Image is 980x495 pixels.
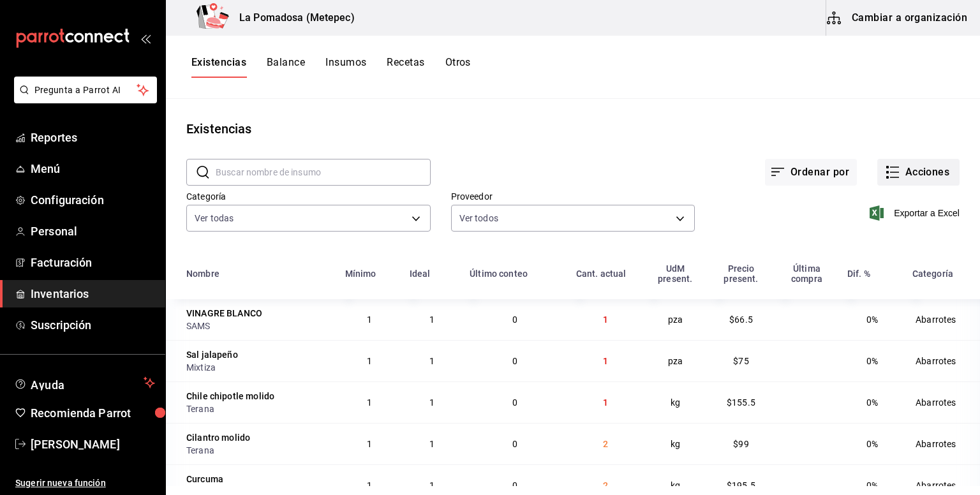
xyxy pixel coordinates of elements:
span: $75 [733,356,748,366]
button: Existencias [191,56,246,78]
span: 0% [866,480,878,491]
span: [PERSON_NAME] [31,436,155,453]
td: pza [642,299,708,340]
span: 1 [367,439,372,449]
span: 0 [512,314,517,325]
td: kg [642,423,708,464]
button: open_drawer_menu [140,33,151,43]
td: Abarrotes [905,340,980,381]
span: 1 [429,480,434,491]
span: $66.5 [729,314,753,325]
span: 1 [603,356,608,366]
div: Mínimo [345,269,376,279]
span: 1 [603,314,608,325]
div: Categoría [912,269,953,279]
div: VINAGRE BLANCO [186,307,262,320]
div: SAMS [186,320,330,332]
span: 2 [603,480,608,491]
button: Ordenar por [765,159,857,186]
span: 0% [866,356,878,366]
span: Inventarios [31,285,155,302]
span: 1 [429,314,434,325]
span: 1 [367,397,372,408]
button: Recetas [387,56,424,78]
div: Terana [186,403,330,415]
td: Abarrotes [905,423,980,464]
button: Acciones [877,159,960,186]
span: Sugerir nueva función [15,477,155,490]
div: Cant. actual [576,269,627,279]
label: Proveedor [451,192,695,201]
label: Categoría [186,192,431,201]
div: Terana [186,444,330,457]
span: 0 [512,439,517,449]
span: Recomienda Parrot [31,404,155,422]
div: Sal jalapeño [186,348,238,361]
div: Curcuma [186,473,223,485]
span: 1 [429,439,434,449]
span: 1 [367,356,372,366]
span: Pregunta a Parrot AI [34,84,137,97]
div: Último conteo [470,269,528,279]
span: 0% [866,314,878,325]
span: 2 [603,439,608,449]
span: Reportes [31,129,155,146]
span: 0% [866,397,878,408]
span: Personal [31,223,155,240]
button: Insumos [325,56,366,78]
span: Configuración [31,191,155,209]
div: Cilantro molido [186,431,250,444]
span: 0 [512,480,517,491]
div: Última compra [782,263,832,284]
span: 1 [603,397,608,408]
span: Suscripción [31,316,155,334]
span: $99 [733,439,748,449]
span: Ver todas [195,212,234,225]
div: Mixtiza [186,361,330,374]
span: Menú [31,160,155,177]
div: navigation tabs [191,56,471,78]
td: Abarrotes [905,299,980,340]
button: Balance [267,56,305,78]
span: 0% [866,439,878,449]
h3: La Pomadosa (Metepec) [229,10,355,26]
button: Otros [445,56,471,78]
span: 1 [367,314,372,325]
input: Buscar nombre de insumo [216,159,431,185]
td: kg [642,381,708,423]
div: UdM present. [650,263,701,284]
span: 0 [512,356,517,366]
span: Ayuda [31,375,138,390]
div: Nombre [186,269,219,279]
span: Ver todos [459,212,498,225]
td: Abarrotes [905,381,980,423]
button: Exportar a Excel [872,205,960,221]
span: 1 [429,397,434,408]
div: Precio present. [716,263,766,284]
span: 1 [429,356,434,366]
button: Pregunta a Parrot AI [14,77,157,103]
div: Dif. % [847,269,870,279]
a: Pregunta a Parrot AI [9,92,157,106]
span: $195.5 [727,480,755,491]
div: Existencias [186,119,251,138]
div: Ideal [410,269,431,279]
span: 1 [367,480,372,491]
span: $155.5 [727,397,755,408]
span: Facturación [31,254,155,271]
div: Chile chipotle molido [186,390,274,403]
span: 0 [512,397,517,408]
td: pza [642,340,708,381]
